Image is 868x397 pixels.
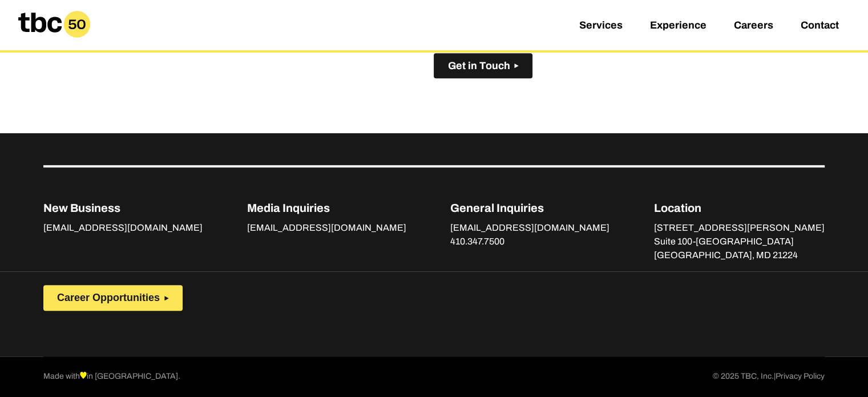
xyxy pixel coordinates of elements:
[247,223,406,235] a: [EMAIL_ADDRESS][DOMAIN_NAME]
[774,372,776,380] span: |
[43,223,203,235] a: [EMAIL_ADDRESS][DOMAIN_NAME]
[801,19,839,33] a: Contact
[713,370,825,384] p: © 2025 TBC, Inc.
[654,235,825,248] p: Suite 100-[GEOGRAPHIC_DATA]
[57,292,160,304] span: Career Opportunities
[450,199,609,216] p: General Inquiries
[43,285,183,311] button: Career Opportunities
[734,19,773,33] a: Careers
[43,199,203,216] p: New Business
[434,53,532,79] button: Get in Touch
[43,370,180,384] p: Made with in [GEOGRAPHIC_DATA].
[450,223,609,235] a: [EMAIL_ADDRESS][DOMAIN_NAME]
[450,236,504,249] a: 410.347.7500
[654,248,825,262] p: [GEOGRAPHIC_DATA], MD 21224
[654,221,825,235] p: [STREET_ADDRESS][PERSON_NAME]
[650,19,706,33] a: Experience
[579,19,623,33] a: Services
[776,370,825,384] a: Privacy Policy
[447,60,510,72] span: Get in Touch
[247,199,406,216] p: Media Inquiries
[9,33,99,45] a: Home
[654,199,825,216] p: Location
